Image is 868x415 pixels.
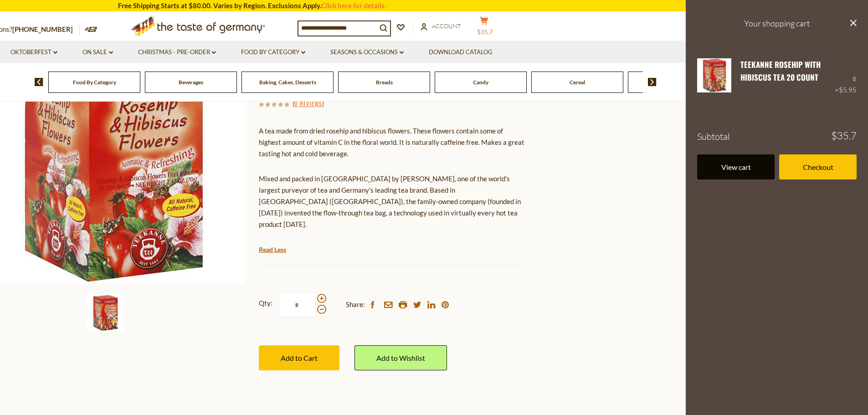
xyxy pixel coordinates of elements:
span: $35.7 [831,131,857,141]
img: previous arrow [35,78,43,86]
a: View cart [697,154,775,179]
span: Subtotal [697,131,730,142]
span: Add to Cart [281,354,318,362]
a: 0 Reviews [294,99,322,109]
a: Download Catalog [429,47,493,57]
p: Mixed and packed in [GEOGRAPHIC_DATA] by [PERSON_NAME], one of the world's largest purveyor of te... [259,173,525,230]
strong: Qty: [259,297,272,309]
button: Add to Cart [259,345,339,370]
a: Cereal [570,79,585,86]
button: $35.7 [471,16,498,39]
span: $35.7 [477,28,493,36]
img: next arrow [648,78,657,86]
span: ( ) [293,99,324,108]
p: A tea made from dried rosehip and hibiscus flowers. These flowers contain some of highest amount ... [259,125,525,159]
span: $5.95 [839,86,857,94]
div: 6 × [835,58,857,96]
a: Teekanne Rosehip With Hibiscus Tea 20 count [740,59,821,83]
img: Teekanne Rosehip With Hibiscus Tea [87,295,123,331]
a: [PHONE_NUMBER] [12,25,73,33]
a: Oktoberfest [10,47,57,57]
input: Qty: [278,292,316,318]
a: Food By Category [241,47,305,57]
a: Teekanne Rosehip With Hibiscus Tea [697,58,731,96]
a: Breads [376,79,393,86]
span: Account [432,22,461,30]
a: Food By Category [73,79,116,86]
a: Click here for details. [321,1,386,10]
a: Beverages [179,79,203,86]
a: Christmas - PRE-ORDER [138,47,216,57]
span: Share: [346,299,365,310]
a: Read Less [259,245,286,254]
a: Baking, Cakes, Desserts [259,79,316,86]
a: Account [421,21,461,31]
a: Checkout [779,154,857,179]
a: Seasons & Occasions [330,47,404,57]
a: Candy [473,79,488,86]
a: Add to Wishlist [354,345,447,370]
a: On Sale [82,47,113,57]
img: Teekanne Rosehip With Hibiscus Tea [697,58,731,92]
